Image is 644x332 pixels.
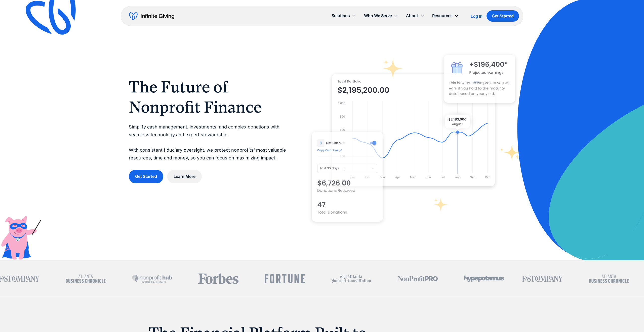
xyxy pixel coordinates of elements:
div: Who We Serve [360,10,402,21]
div: Solutions [332,12,350,19]
div: Who We Serve [364,12,392,19]
div: About [406,12,418,19]
div: Solutions [328,10,360,21]
a: Log In [471,13,482,19]
a: home [129,12,174,20]
img: nonprofit donation platform [332,74,495,186]
div: About [402,10,428,21]
img: fundraising star [500,145,520,160]
div: Resources [432,12,453,19]
a: Get Started [487,10,519,22]
img: donation software for nonprofits [312,132,383,222]
a: Learn More [167,170,202,183]
div: Resources [428,10,463,21]
div: Log In [471,14,482,18]
a: Get Started [129,170,163,183]
p: Simplify cash management, investments, and complex donations with seamless technology and expert ... [129,123,292,162]
h1: The Future of Nonprofit Finance [129,77,292,117]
